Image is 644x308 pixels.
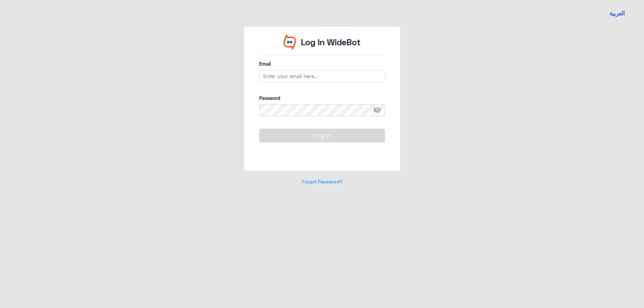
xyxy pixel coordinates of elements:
[609,9,625,18] button: العربية
[259,60,385,67] label: Email
[259,129,385,142] button: Log In
[259,70,385,82] input: Enter your email here...
[605,5,629,22] a: Switch language
[302,179,342,184] a: Forgot Password?
[301,36,361,49] p: Log In WideBot
[283,34,296,50] img: Widebot Logo
[259,95,385,102] label: Password
[373,104,385,116] span: visibility_off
